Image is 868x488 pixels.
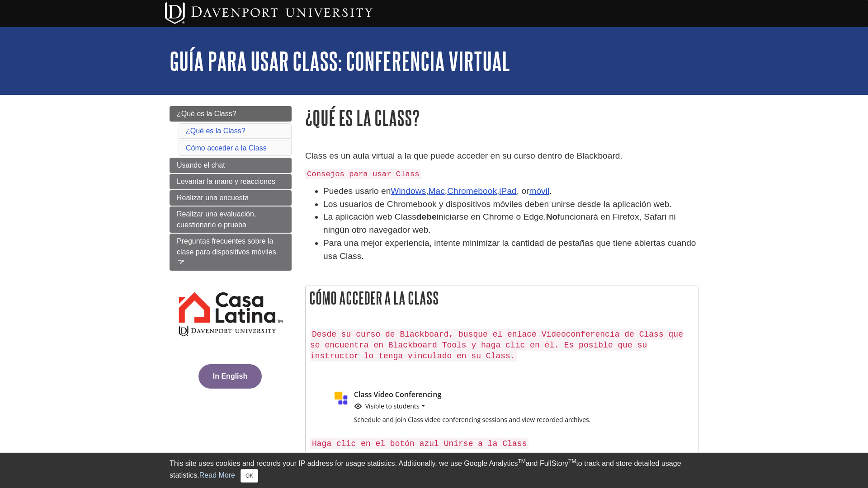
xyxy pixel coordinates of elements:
i: This link opens in a new window [177,260,184,266]
span: Usando el chat [177,161,225,169]
strong: No [546,212,558,221]
a: Levantar la mano y reacciones [170,174,292,189]
li: La aplicación web Class iniciarse en Chrome o Edge. funcionará en Firefox, Safari ni ningún otro ... [323,211,698,237]
div: Guide Page Menu [170,106,292,404]
li: Los usuarios de Chromebook y dispositivos móviles deben unirse desde la aplicación web. [323,198,698,211]
a: Realizar una evaluación, cuestionario o prueba [170,206,292,233]
li: Puedes usarlo en , , , , or . [323,185,698,198]
sup: TM [518,458,525,465]
span: Realizar una encuesta [177,194,249,202]
a: Mac [429,186,445,196]
span: Realizar una evaluación, cuestionario o prueba [177,210,256,229]
code: Haga clic en el botón azul Unirse a la Class [310,438,528,449]
a: iPad [499,186,516,196]
strong: debe [416,212,437,221]
button: In English [198,364,262,389]
span: ¿Qué es la Class? [177,110,236,117]
div: This site uses cookies and records your IP address for usage statistics. Additionally, we use Goo... [170,458,698,483]
sup: TM [568,458,576,465]
a: ¿Qué es la Class? [186,127,245,135]
a: Windows [391,186,426,196]
a: In English [196,372,264,380]
code: Desde su curso de Blackboard, busque el enlace Videoconferencia de Class que se encuentra en Blac... [310,329,683,361]
a: Chromebook [447,186,497,196]
h2: Cómo acceder a la Class [306,286,698,310]
p: Class es un aula virtual a la que puede acceder en su curso dentro de Blackboard. [305,150,698,163]
a: ¿Qué es la Class? [170,106,292,122]
a: Cómo acceder a la Class [186,144,267,152]
img: Davenport University [165,2,373,24]
a: Read More [199,471,235,479]
a: Guía para usar Class: Conferencia virtual [170,47,510,75]
button: Close [241,469,258,483]
li: Para una mejor experiencia, intente minimizar la cantidad de pestañas que tiene abiertas cuando u... [323,237,698,263]
span: Levantar la mano y reacciones [177,178,275,185]
h1: ¿Qué es la Class? [305,106,698,129]
code: Consejos para usar Class [305,169,421,179]
span: Preguntas frecuentes sobre la clase para dispositivos móviles [177,237,276,256]
a: Realizar una encuesta [170,190,292,206]
a: móvil [529,186,549,196]
img: class [310,383,647,433]
a: Preguntas frecuentes sobre la clase para dispositivos móviles [170,234,292,271]
a: Usando el chat [170,158,292,173]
